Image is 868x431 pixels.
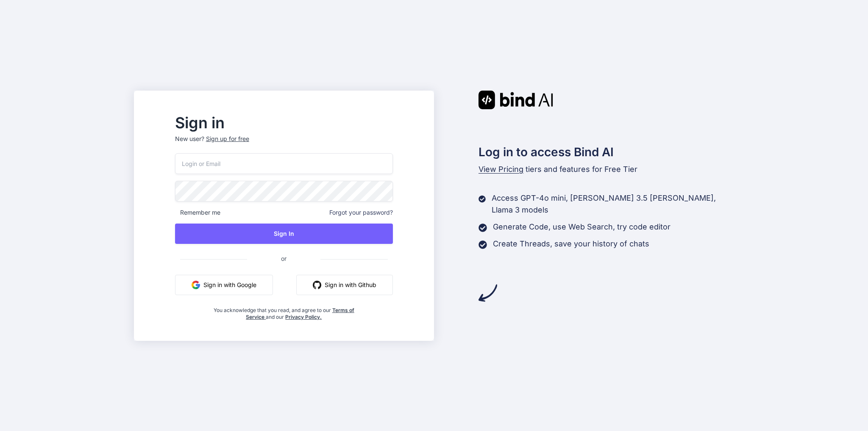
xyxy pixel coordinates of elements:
img: google [192,281,200,289]
span: Remember me [175,208,220,217]
span: or [247,248,320,269]
p: tiers and features for Free Tier [479,163,734,175]
p: New user? [175,135,393,153]
img: github [313,281,321,289]
a: Terms of Service [246,307,354,320]
button: Sign in with Github [296,275,393,295]
button: Sign In [175,224,393,244]
img: Bind AI logo [479,91,553,109]
div: Sign up for free [206,135,249,143]
div: You acknowledge that you read, and agree to our and our [211,302,356,320]
span: View Pricing [479,165,523,174]
h2: Log in to access Bind AI [479,143,734,161]
p: Access GPT-4o mini, [PERSON_NAME] 3.5 [PERSON_NAME], Llama 3 models [492,192,734,216]
h2: Sign in [175,116,393,130]
img: arrow [479,284,497,302]
a: Privacy Policy. [285,314,322,320]
span: Forgot your password? [329,208,393,217]
p: Generate Code, use Web Search, try code editor [493,221,670,233]
input: Login or Email [175,153,393,174]
button: Sign in with Google [175,275,273,295]
p: Create Threads, save your history of chats [493,238,649,250]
